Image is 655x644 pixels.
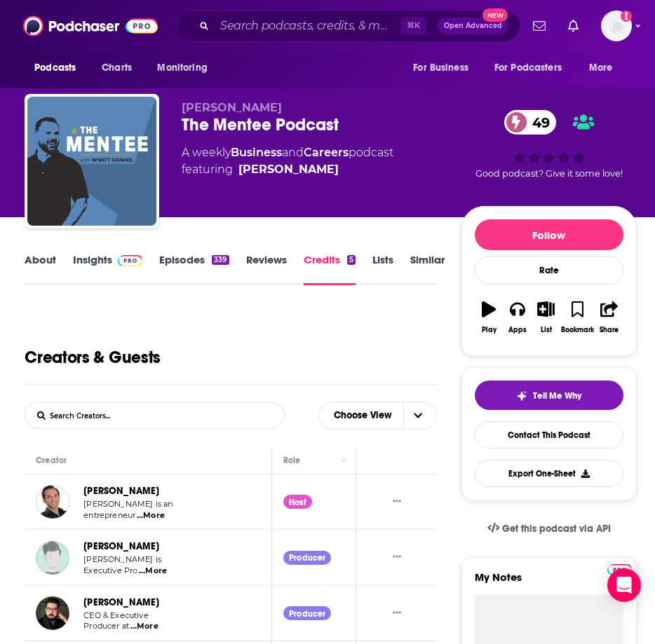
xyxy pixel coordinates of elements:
[595,292,623,343] button: Share
[137,510,165,521] span: ...More
[139,566,167,577] span: ...More
[589,58,613,78] span: More
[444,22,502,29] span: Open Advanced
[283,495,312,509] div: Host
[83,540,159,552] a: [PERSON_NAME]
[475,219,623,250] button: Follow
[516,390,527,402] img: tell me why sparkle
[413,58,468,78] span: For Business
[118,255,142,266] img: Podchaser Pro
[518,110,557,135] span: 49
[372,253,393,285] a: Lists
[182,161,393,178] span: featuring
[387,606,407,621] button: Show More Button
[400,17,426,35] span: ⌘ K
[475,256,623,285] div: Rate
[83,510,135,520] span: entrepreneur
[541,326,552,334] div: List
[601,11,632,41] img: User Profile
[475,292,504,343] button: Play
[607,564,632,575] img: Podchaser Pro
[502,523,611,535] span: Get this podcast via API
[215,15,400,37] input: Search podcasts, credits, & more...
[36,452,67,469] div: Creator
[621,11,632,22] svg: Add a profile image
[238,161,339,178] a: Geoff Woods
[560,292,595,343] button: Bookmark
[147,55,225,81] button: open menu
[461,101,637,188] div: 49Good podcast? Give it some love!
[387,550,407,565] button: Show More Button
[212,255,229,265] div: 339
[282,146,304,159] span: and
[83,621,129,631] span: Producer at
[475,381,623,410] button: tell me why sparkleTell Me Why
[482,326,497,334] div: Play
[508,326,527,334] div: Apps
[601,11,632,41] span: Logged in as danikarchmer
[336,452,353,469] button: Column Actions
[182,101,282,114] span: [PERSON_NAME]
[304,146,349,159] a: Careers
[504,110,557,135] a: 49
[475,421,623,448] a: Contact This Podcast
[83,610,149,620] span: CEO & Executive
[176,10,520,42] div: Search podcasts, credits, & more...
[476,512,622,546] a: Get this podcast via API
[93,55,140,81] a: Charts
[318,402,437,430] button: Choose View
[23,13,158,39] img: Podchaser - Follow, Share and Rate Podcasts
[182,144,393,178] div: A weekly podcast
[159,253,229,285] a: Episodes339
[561,326,594,334] div: Bookmark
[25,253,56,285] a: About
[283,551,331,565] div: Producer
[25,55,94,81] button: open menu
[27,97,156,226] img: The Mentee Podcast
[438,18,508,34] button: Open AdvancedNew
[36,596,69,630] img: Cody Boyce
[562,14,584,38] a: Show notifications dropdown
[83,499,173,509] span: [PERSON_NAME] is an
[607,562,632,575] a: Pro website
[607,568,641,602] div: Open Intercom Messenger
[494,58,562,78] span: For Podcasters
[600,326,619,334] div: Share
[283,606,331,620] div: Producer
[601,11,632,41] button: Show profile menu
[532,292,560,343] button: List
[83,554,161,564] span: [PERSON_NAME] is
[579,55,630,81] button: open menu
[157,58,207,78] span: Monitoring
[504,292,532,343] button: Apps
[231,146,282,159] a: Business
[36,541,69,575] img: Hayden Lee
[34,58,76,78] span: Podcasts
[83,596,159,608] a: [PERSON_NAME]
[130,621,158,632] span: ...More
[102,58,132,78] span: Charts
[25,347,161,368] h1: The Mentee Podcast Creators & Guests
[533,390,581,402] span: Tell Me Why
[403,55,486,81] button: open menu
[387,495,407,509] button: Show More Button
[410,253,445,285] a: Similar
[475,570,623,595] label: My Notes
[347,255,356,265] div: 5
[482,8,508,22] span: New
[283,452,303,469] div: Role
[323,404,403,427] span: Choose View
[475,460,623,487] button: Export One-Sheet
[304,253,356,285] a: Credits5
[83,485,159,497] a: [PERSON_NAME]
[73,253,142,285] a: InsightsPodchaser Pro
[36,485,69,519] img: Geoff Woods
[83,566,137,575] span: Executive Pro
[527,14,551,38] a: Show notifications dropdown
